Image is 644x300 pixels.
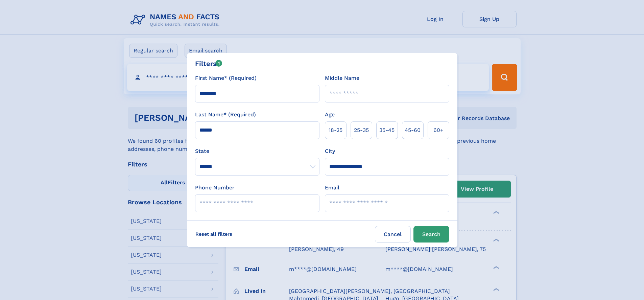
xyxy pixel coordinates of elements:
[379,126,395,134] span: 35‑45
[413,226,449,243] button: Search
[433,126,444,134] span: 60+
[195,147,319,155] label: State
[325,111,335,119] label: Age
[195,59,222,69] div: Filters
[405,126,421,134] span: 45‑60
[325,147,335,155] label: City
[375,226,411,243] label: Cancel
[354,126,369,134] span: 25‑35
[195,111,256,119] label: Last Name* (Required)
[191,226,237,242] label: Reset all filters
[195,74,257,82] label: First Name* (Required)
[325,74,359,82] label: Middle Name
[325,184,339,192] label: Email
[329,126,342,134] span: 18‑25
[195,184,235,192] label: Phone Number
